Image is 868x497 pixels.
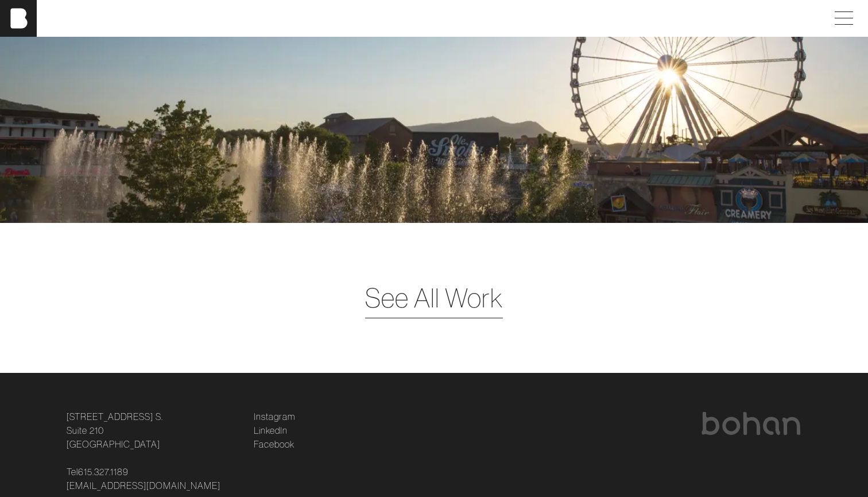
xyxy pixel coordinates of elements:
a: Facebook [254,437,294,451]
a: [EMAIL_ADDRESS][DOMAIN_NAME] [67,479,220,492]
a: 615.327.1189 [78,465,129,479]
img: bohan logo [700,412,801,435]
a: Instagram [254,410,295,423]
a: [STREET_ADDRESS] S.Suite 210[GEOGRAPHIC_DATA] [67,410,163,451]
p: Tel [67,465,240,492]
a: LinkedIn [254,423,288,437]
a: See All Work [365,278,503,318]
